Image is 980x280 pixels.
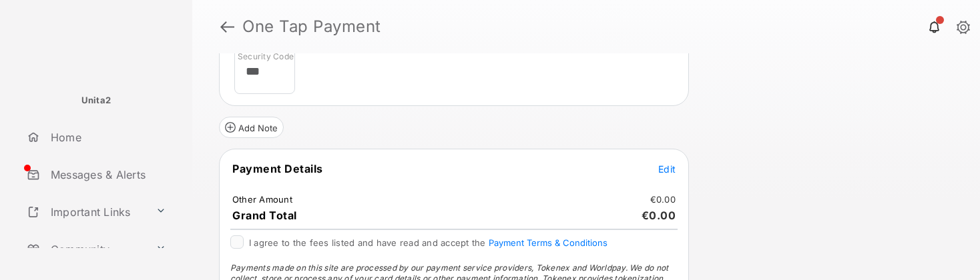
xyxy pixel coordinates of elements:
[242,19,381,35] strong: One Tap Payment
[21,196,150,228] a: Important Links
[232,193,293,205] td: Other Amount
[658,163,676,175] span: Edit
[642,209,676,222] span: €0.00
[232,209,297,222] span: Grand Total
[21,121,192,153] a: Home
[81,94,111,107] p: Unita2
[650,193,676,205] td: €0.00
[489,237,607,248] button: I agree to the fees listed and have read and accept the
[232,162,323,175] span: Payment Details
[21,159,192,191] a: Messages & Alerts
[219,117,284,138] button: Add Note
[249,237,607,248] span: I agree to the fees listed and have read and accept the
[658,162,676,175] button: Edit
[21,233,150,265] a: Community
